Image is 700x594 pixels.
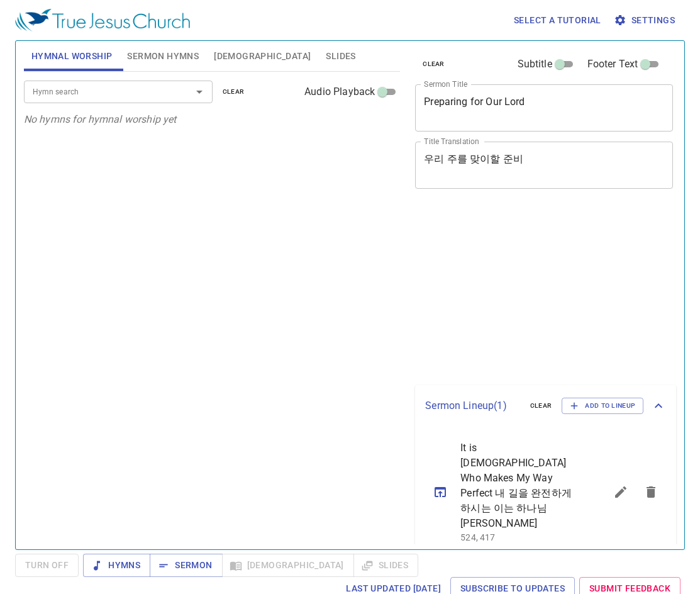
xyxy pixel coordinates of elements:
[191,83,208,101] button: Open
[410,202,623,380] iframe: from-child
[424,153,664,177] textarea: 우리 주를 맞이할 준비
[15,9,190,31] img: True Jesus Church
[326,48,355,64] span: Slides
[460,440,575,531] span: It is [DEMOGRAPHIC_DATA] Who Makes My Way Perfect 내 길을 완전하게 하시는 이는 하나님[PERSON_NAME]
[24,113,177,125] i: No hymns for hymnal worship yet
[415,385,676,427] div: Sermon Lineup(1)clearAdd to Lineup
[150,554,222,577] button: Sermon
[93,558,140,573] span: Hymns
[415,57,452,72] button: clear
[562,398,643,414] button: Add to Lineup
[518,57,552,72] span: Subtitle
[514,13,601,28] span: Select a tutorial
[523,398,560,413] button: clear
[83,554,150,577] button: Hymns
[223,86,245,98] span: clear
[215,84,252,99] button: clear
[425,398,520,413] p: Sermon Lineup ( 1 )
[214,48,311,64] span: [DEMOGRAPHIC_DATA]
[160,558,212,573] span: Sermon
[415,427,676,558] ul: sermon lineup list
[424,96,664,120] textarea: Preparing for Our Lord
[611,9,680,32] button: Settings
[304,84,375,99] span: Audio Playback
[423,59,445,70] span: clear
[530,400,552,412] span: clear
[127,48,199,64] span: Sermon Hymns
[587,57,638,72] span: Footer Text
[31,48,113,64] span: Hymnal Worship
[616,13,675,28] span: Settings
[509,9,606,32] button: Select a tutorial
[570,400,635,412] span: Add to Lineup
[460,531,575,544] p: 524, 417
